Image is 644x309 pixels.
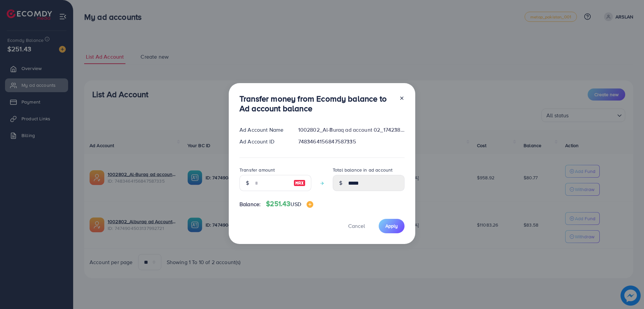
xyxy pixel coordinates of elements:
[379,219,405,233] button: Apply
[234,138,293,145] div: Ad Account ID
[293,179,306,187] img: image
[293,126,410,134] div: 1002802_Al-Buraq ad account 02_1742380041767
[290,200,301,208] span: USD
[333,167,392,173] label: Total balance in ad account
[234,126,293,134] div: Ad Account Name
[307,201,313,208] img: image
[385,223,398,229] span: Apply
[293,138,410,145] div: 7483464156847587335
[340,219,373,233] button: Cancel
[239,167,275,173] label: Transfer amount
[348,222,365,230] span: Cancel
[239,200,261,208] span: Balance:
[266,200,313,208] h4: $251.43
[239,94,394,113] h3: Transfer money from Ecomdy balance to Ad account balance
